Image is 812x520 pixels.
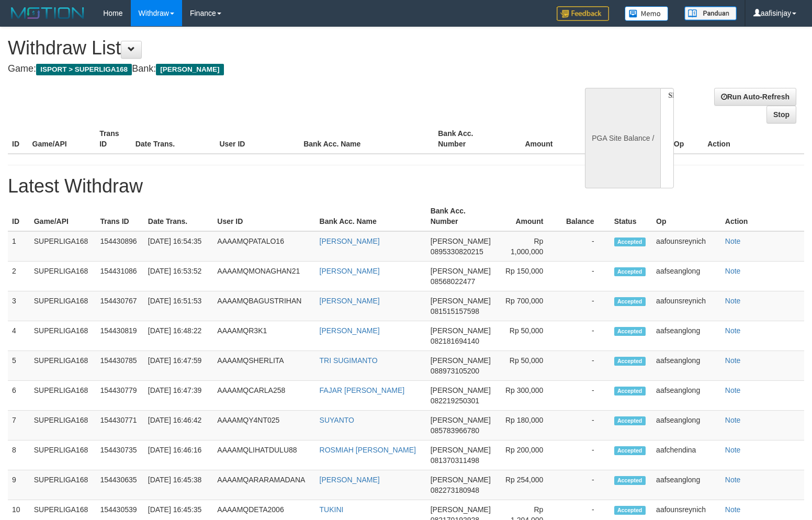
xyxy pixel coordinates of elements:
[670,124,703,154] th: Op
[8,38,531,59] h1: Withdraw List
[725,476,741,484] a: Note
[96,440,143,470] td: 154430735
[30,470,96,500] td: SUPERLIGA168
[499,231,559,262] td: Rp 1,000,000
[499,321,559,351] td: Rp 50,000
[614,238,646,246] span: Accepted
[30,201,96,231] th: Game/API
[431,367,479,375] span: 088973105200
[652,231,721,262] td: aafounsreynich
[559,262,610,291] td: -
[614,267,646,276] span: Accepted
[96,201,143,231] th: Trans ID
[652,201,721,231] th: Op
[431,476,491,484] span: [PERSON_NAME]
[431,307,479,315] span: 081515157598
[30,321,96,351] td: SUPERLIGA168
[614,506,646,515] span: Accepted
[431,505,491,514] span: [PERSON_NAME]
[8,201,30,231] th: ID
[320,326,380,335] a: [PERSON_NAME]
[559,201,610,231] th: Balance
[499,381,559,411] td: Rp 300,000
[8,5,87,21] img: MOTION_logo.png
[213,321,315,351] td: AAAAMQR3K1
[652,291,721,321] td: aafounsreynich
[614,416,646,425] span: Accepted
[614,297,646,306] span: Accepted
[8,262,30,291] td: 2
[30,291,96,321] td: SUPERLIGA168
[96,231,143,262] td: 154430896
[434,124,501,154] th: Bank Acc. Number
[652,440,721,470] td: aafchendina
[8,470,30,500] td: 9
[36,64,132,75] span: ISPORT > SUPERLIGA168
[213,231,315,262] td: AAAAMQPATALO16
[213,201,315,231] th: User ID
[96,291,143,321] td: 154430767
[559,470,610,500] td: -
[499,470,559,500] td: Rp 254,000
[156,64,223,75] span: [PERSON_NAME]
[320,446,416,454] a: ROSMIAH [PERSON_NAME]
[213,291,315,321] td: AAAAMQBAGUSTRIHAN
[8,440,30,470] td: 8
[431,237,491,245] span: [PERSON_NAME]
[431,356,491,365] span: [PERSON_NAME]
[652,411,721,440] td: aafseanglong
[144,351,213,381] td: [DATE] 16:47:59
[299,124,434,154] th: Bank Acc. Name
[320,476,380,484] a: [PERSON_NAME]
[614,446,646,455] span: Accepted
[320,386,405,394] a: FAJAR [PERSON_NAME]
[431,456,479,465] span: 081370311498
[499,411,559,440] td: Rp 180,000
[559,440,610,470] td: -
[614,357,646,366] span: Accepted
[725,505,741,514] a: Note
[652,470,721,500] td: aafseanglong
[320,356,378,365] a: TRI SUGIMANTO
[431,426,479,435] span: 085783966780
[320,267,380,275] a: [PERSON_NAME]
[144,440,213,470] td: [DATE] 16:46:16
[96,411,143,440] td: 154430771
[215,124,299,154] th: User ID
[431,277,476,286] span: 08568022477
[8,321,30,351] td: 4
[499,291,559,321] td: Rp 700,000
[725,356,741,365] a: Note
[144,291,213,321] td: [DATE] 16:51:53
[30,262,96,291] td: SUPERLIGA168
[725,297,741,305] a: Note
[30,351,96,381] td: SUPERLIGA168
[431,446,491,454] span: [PERSON_NAME]
[499,201,559,231] th: Amount
[431,416,491,424] span: [PERSON_NAME]
[499,440,559,470] td: Rp 200,000
[96,381,143,411] td: 154430779
[625,6,669,21] img: Button%20Memo.svg
[28,124,96,154] th: Game/API
[431,326,491,335] span: [PERSON_NAME]
[766,106,796,123] a: Stop
[8,381,30,411] td: 6
[684,6,737,20] img: panduan.png
[213,411,315,440] td: AAAAMQY4NT025
[725,386,741,394] a: Note
[30,231,96,262] td: SUPERLIGA168
[8,231,30,262] td: 1
[725,416,741,424] a: Note
[144,262,213,291] td: [DATE] 16:53:52
[725,326,741,335] a: Note
[320,237,380,245] a: [PERSON_NAME]
[614,327,646,336] span: Accepted
[614,476,646,485] span: Accepted
[96,351,143,381] td: 154430785
[431,297,491,305] span: [PERSON_NAME]
[144,470,213,500] td: [DATE] 16:45:38
[8,411,30,440] td: 7
[652,262,721,291] td: aafseanglong
[703,124,804,154] th: Action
